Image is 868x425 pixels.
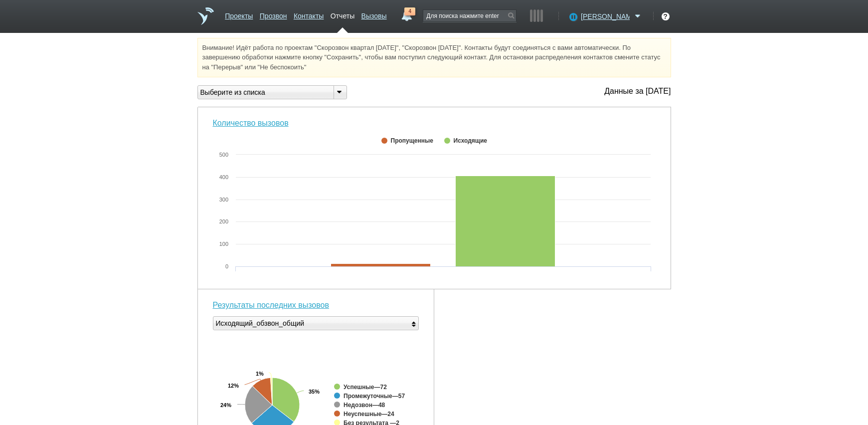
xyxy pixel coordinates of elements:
tspan: 35% [309,389,320,395]
a: Отчеты [331,7,354,21]
tspan: 100 [219,241,228,247]
tspan: 72 [380,384,387,391]
tspan: Успешные [344,384,374,391]
tspan: Неуспешные [344,411,382,418]
a: На главную [197,7,214,25]
div: Внимание! Идёт работа по проектам "Скорозвон квартал [DATE]", "Скорозвон [DATE]". Контакты будут ... [197,38,671,77]
div: Выберите из списка [198,87,326,98]
div: ? [662,12,670,20]
tspan: 400 [219,174,228,180]
tspan: — [392,393,398,400]
tspan: 0 [225,263,228,269]
tspan: 300 [219,197,228,203]
div: Исходящий_обзвон_общий [216,317,305,330]
tspan: — [372,402,378,409]
input: Для поиска нажмите enter [423,10,516,21]
a: 4 [397,7,415,19]
a: Количество вызовов [213,119,289,127]
tspan: 57 [398,393,405,400]
span: Пропущенные [391,137,433,144]
tspan: 24% [220,402,231,408]
a: [PERSON_NAME] [581,10,643,20]
tspan: — [374,384,380,391]
a: Проекты [225,7,253,21]
tspan: 1% [256,371,264,377]
a: Прозвон [260,7,287,21]
a: Контакты [294,7,324,21]
span: 4 [404,7,415,15]
tspan: 48 [378,402,385,409]
span: Исходящие [454,137,487,144]
div: Данные за [DATE] [604,85,671,97]
tspan: — [381,411,387,418]
tspan: 200 [219,218,228,224]
span: [PERSON_NAME] [581,11,630,21]
tspan: 12% [228,383,239,389]
tspan: 500 [219,152,228,158]
tspan: Промежуточные [344,393,392,400]
a: Результаты последних вызовов [213,301,329,309]
tspan: Недозвон [344,402,372,409]
tspan: 24 [387,411,394,418]
a: Вызовы [361,7,387,21]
